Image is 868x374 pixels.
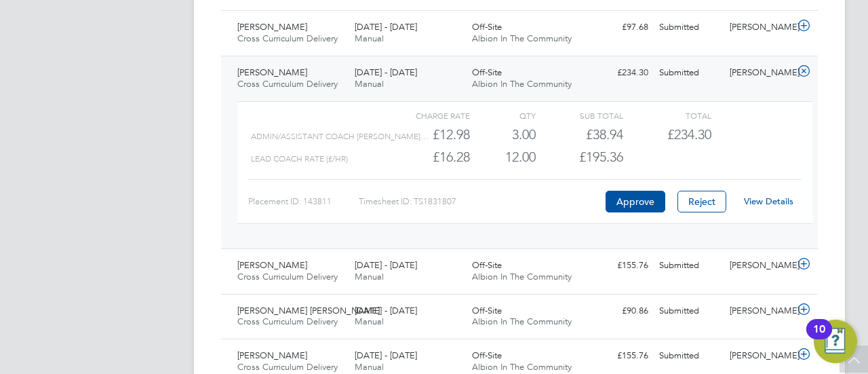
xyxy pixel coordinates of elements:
div: £12.98 [382,124,470,146]
div: Charge rate [382,107,470,124]
span: [DATE] - [DATE] [355,21,417,33]
span: [PERSON_NAME] [237,21,307,33]
button: Open Resource Center, 10 new notifications [814,320,857,363]
span: [PERSON_NAME] [237,350,307,361]
button: Approve [606,191,665,212]
div: Submitted [654,345,724,367]
span: Albion In The Community [472,33,572,44]
div: QTY [470,107,536,124]
div: Submitted [654,16,724,39]
div: £195.36 [536,146,623,168]
span: [DATE] - [DATE] [355,259,417,271]
span: Manual [355,33,384,44]
div: Placement ID: 143811 [248,191,359,212]
span: Cross Curriculum Delivery [237,33,338,44]
div: Submitted [654,62,724,84]
div: £90.86 [583,300,654,322]
div: £155.76 [583,345,654,367]
div: £38.94 [536,124,623,146]
span: Cross Curriculum Delivery [237,271,338,282]
span: Manual [355,361,384,373]
span: Manual [355,271,384,282]
div: [PERSON_NAME] [724,16,795,39]
span: Manual [355,316,384,327]
span: [DATE] - [DATE] [355,350,417,361]
span: Cross Curriculum Delivery [237,316,338,327]
div: [PERSON_NAME] [724,345,795,367]
div: £16.28 [382,146,470,168]
span: Off-Site [472,21,502,33]
span: [PERSON_NAME] [237,259,307,271]
span: Manual [355,78,384,90]
span: Off-Site [472,350,502,361]
span: Cross Curriculum Delivery [237,361,338,373]
span: Off-Site [472,305,502,316]
span: Admin/Assistant Coach [PERSON_NAME]… [251,132,429,141]
div: 3.00 [470,124,536,146]
a: View Details [744,195,793,207]
div: £97.68 [583,16,654,39]
div: Sub Total [536,107,623,124]
span: [DATE] - [DATE] [355,305,417,316]
div: [PERSON_NAME] [724,62,795,84]
div: 12.00 [470,146,536,168]
span: [PERSON_NAME] [237,67,307,78]
span: Off-Site [472,67,502,78]
span: [PERSON_NAME] [PERSON_NAME] [237,305,380,316]
div: 10 [813,329,825,347]
span: Lead Coach Rate (£/HR) [251,154,348,164]
span: Albion In The Community [472,271,572,282]
div: [PERSON_NAME] [724,255,795,277]
div: [PERSON_NAME] [724,300,795,322]
div: Submitted [654,300,724,322]
span: Albion In The Community [472,361,572,373]
div: Submitted [654,255,724,277]
span: Albion In The Community [472,316,572,327]
span: £234.30 [667,126,711,143]
div: Timesheet ID: TS1831807 [359,191,602,212]
span: Albion In The Community [472,78,572,90]
span: Cross Curriculum Delivery [237,78,338,90]
span: [DATE] - [DATE] [355,67,417,78]
button: Reject [677,191,726,212]
div: Total [623,107,711,124]
span: Off-Site [472,259,502,271]
div: £234.30 [583,62,654,84]
div: £155.76 [583,255,654,277]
